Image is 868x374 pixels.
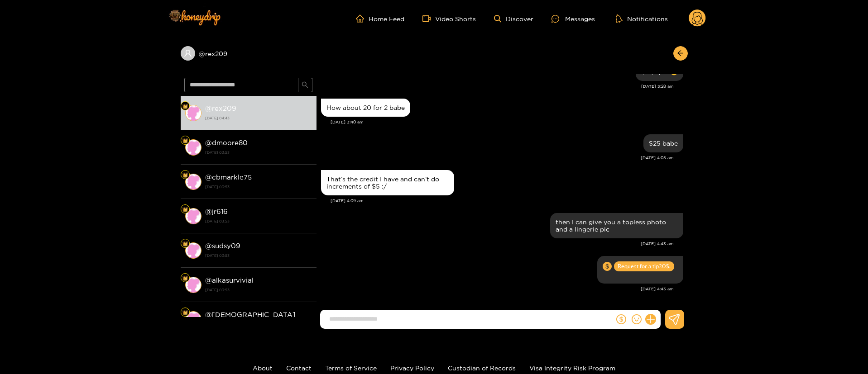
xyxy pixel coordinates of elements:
[494,15,533,23] a: Discover
[321,99,410,117] div: Sep. 26, 3:40 am
[325,365,377,371] a: Terms of Service
[205,217,312,225] strong: [DATE] 03:53
[649,140,678,147] div: $25 babe
[643,134,683,152] div: Sep. 26, 4:05 am
[253,365,273,371] a: About
[185,311,201,327] img: conversation
[205,251,312,260] strong: [DATE] 03:53
[614,261,674,271] span: Request for a tip 20 $.
[205,311,296,318] strong: @ [DEMOGRAPHIC_DATA]
[182,138,188,143] img: Fan Level
[331,198,683,204] div: [DATE] 4:09 am
[205,183,312,191] strong: [DATE] 03:53
[182,310,188,315] img: Fan Level
[205,114,312,122] strong: [DATE] 04:43
[603,262,612,271] span: dollar-circle
[182,275,188,281] img: Fan Level
[182,241,188,246] img: Fan Level
[185,242,201,259] img: conversation
[326,104,405,111] div: How about 20 for 2 babe
[356,14,369,23] span: home
[551,14,595,24] div: Messages
[185,105,201,121] img: conversation
[613,14,671,23] button: Notifications
[556,218,678,233] div: then I can give you a topless photo and a lingerie pic
[205,276,254,284] strong: @ alkasurvivial
[185,277,201,293] img: conversation
[205,208,228,215] strong: @ jr616
[321,241,674,247] div: [DATE] 4:43 am
[286,365,312,371] a: Contact
[529,365,615,371] a: Visa Integrity Risk Program
[205,286,312,294] strong: [DATE] 03:53
[677,50,684,57] span: arrow-left
[184,49,192,57] span: user
[321,83,674,90] div: [DATE] 3:28 am
[356,14,404,23] a: Home Feed
[182,207,188,212] img: Fan Level
[181,46,317,61] div: @rex209
[331,119,683,125] div: [DATE] 3:40 am
[673,46,688,61] button: arrow-left
[185,174,201,190] img: conversation
[616,314,626,324] span: dollar
[182,172,188,178] img: Fan Level
[205,139,248,147] strong: @ dmoore80
[597,256,683,284] div: Sep. 26, 4:43 am
[302,81,308,89] span: search
[205,148,312,156] strong: [DATE] 03:53
[321,286,674,292] div: [DATE] 4:43 am
[298,78,312,92] button: search
[185,208,201,224] img: conversation
[321,170,454,195] div: Sep. 26, 4:09 am
[185,139,201,156] img: conversation
[422,14,435,23] span: video-camera
[182,104,188,109] img: Fan Level
[326,175,449,190] div: That’s the credit I have and can’t do increments of $5 :/
[205,242,240,250] strong: @ sudsy09
[321,155,674,161] div: [DATE] 4:05 am
[632,314,642,324] span: smile
[550,213,683,238] div: Sep. 26, 4:43 am
[205,104,236,112] strong: @ rex209
[448,365,516,371] a: Custodian of Records
[614,312,628,326] button: dollar
[422,14,476,23] a: Video Shorts
[390,365,434,371] a: Privacy Policy
[205,173,252,181] strong: @ cbmarkle75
